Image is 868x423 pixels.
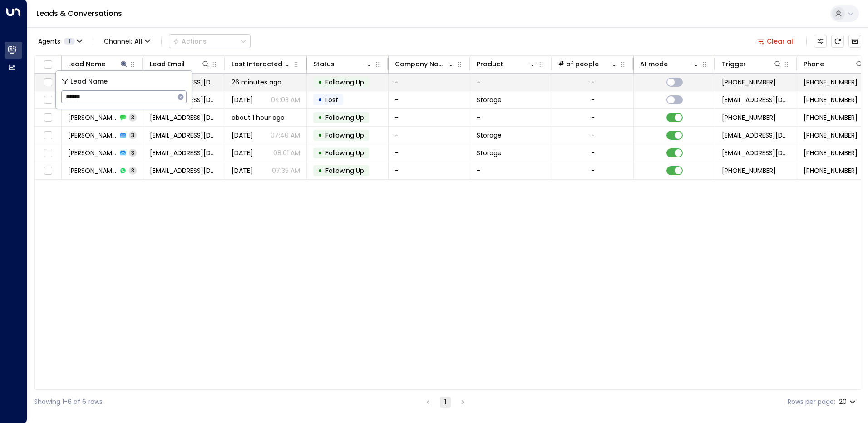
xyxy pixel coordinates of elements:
div: - [591,78,595,87]
span: Joe Rogers [68,148,117,157]
span: Storage [477,148,502,157]
a: Leads & Conversations [36,8,122,19]
span: leads@space-station.co.uk [722,95,790,104]
div: • [318,92,322,108]
span: 3 [129,131,137,139]
span: Following Up [325,131,364,140]
div: Last Interacted [232,59,282,69]
span: +447896411197 [722,166,776,175]
button: page 1 [440,397,451,408]
span: Toggle select row [42,165,54,177]
div: AI mode [640,59,668,69]
button: Customize [814,35,827,48]
label: Rows per page: [788,397,835,407]
div: • [318,163,322,178]
span: +447861174280 [722,113,776,122]
div: - [591,148,595,157]
div: Button group with a nested menu [169,34,251,48]
div: Product [477,59,537,69]
div: Lead Name [68,59,105,69]
button: Channel:All [100,35,154,48]
p: 07:40 AM [271,131,300,140]
span: +447861174280 [804,148,858,157]
span: about 1 hour ago [232,113,285,122]
div: Product [477,59,503,69]
div: Lead Email [150,59,185,69]
div: Lead Name [68,59,128,69]
div: Showing 1-6 of 6 rows [34,397,103,407]
span: 3 [129,113,137,121]
span: Toggle select row [42,130,54,141]
p: 08:01 AM [273,148,300,157]
span: Toggle select row [42,112,54,123]
span: Toggle select all [42,59,54,70]
span: Lost [325,95,338,104]
span: 26 minutes ago [232,78,281,87]
div: Lead Email [150,59,210,69]
span: Lead Name [70,76,108,87]
span: All [134,38,143,45]
td: - [389,109,470,126]
span: Toggle select row [42,94,54,106]
span: Jen Rogers [68,166,117,175]
span: Storage [477,95,502,104]
div: Status [313,59,374,69]
span: Following Up [325,166,364,175]
div: Phone [804,59,864,69]
span: joe_rogers_86@yahoo.co.uk [150,131,218,140]
span: Refresh [831,35,844,48]
span: 3 [129,149,137,157]
span: leads@space-station.co.uk [722,131,790,140]
div: Company Name [395,59,446,69]
span: +447896411197 [804,166,858,175]
span: +441217785159 [804,95,858,104]
div: • [318,128,322,143]
div: - [591,131,595,140]
span: Joe Rogers [68,113,117,122]
td: - [389,127,470,144]
div: • [318,145,322,161]
div: • [318,110,322,125]
span: Yesterday [232,95,253,104]
span: Joe Rogers [68,131,117,140]
button: Clear all [754,35,799,48]
span: Agents [38,38,60,44]
td: - [470,74,552,91]
td: - [470,162,552,179]
span: +447861174280 [804,131,858,140]
div: Last Interacted [232,59,292,69]
div: - [591,166,595,175]
td: - [389,144,470,162]
div: Phone [804,59,824,69]
div: 20 [839,395,858,408]
span: +441217785159 [804,78,858,87]
div: # of people [558,59,599,69]
div: AI mode [640,59,700,69]
div: - [591,113,595,122]
div: # of people [558,59,619,69]
div: Status [313,59,335,69]
td: - [389,74,470,91]
span: +447861174280 [804,113,858,122]
span: rogersfamily2015@outlook.com [150,166,218,175]
span: leads@space-station.co.uk [722,148,790,157]
span: Channel: [100,35,154,48]
span: Sep 18, 2025 [232,148,253,157]
div: • [318,74,322,90]
span: Following Up [325,78,364,87]
span: joe_rogers_86@yahoo.co.uk [150,113,218,122]
span: Following Up [325,113,364,122]
nav: pagination navigation [422,396,469,408]
div: Trigger [722,59,746,69]
div: Trigger [722,59,782,69]
span: Toggle select row [42,77,54,88]
div: Actions [173,37,207,45]
div: - [591,95,595,104]
div: Company Name [395,59,455,69]
button: Actions [169,34,251,48]
td: - [389,91,470,108]
span: Sep 25, 2025 [232,131,253,140]
p: 04:03 AM [271,95,300,104]
td: - [470,109,552,126]
td: - [389,162,470,179]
